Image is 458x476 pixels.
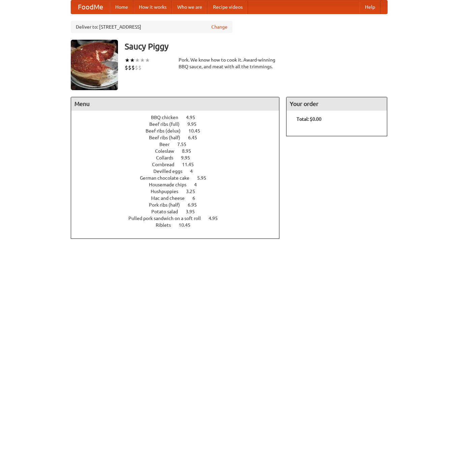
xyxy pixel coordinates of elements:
[151,209,207,214] a: Potato salad 3.95
[128,64,131,71] li: $
[149,202,209,208] a: Pork ribs (half) 6.95
[151,189,185,194] span: Hushpuppies
[149,135,210,140] a: Beef ribs (half) 6.45
[140,175,219,181] a: German chocolate cake 5.95
[159,142,199,147] a: Beer 7.55
[140,175,196,181] span: German chocolate cake
[172,0,208,14] a: Who we are
[128,216,230,221] a: Pulled pork sandwich on a soft roll 4.95
[360,0,380,14] a: Help
[297,116,322,122] b: Total: $0.00
[190,169,200,174] span: 4
[181,155,197,160] span: 9.95
[186,189,202,194] span: 3.25
[151,209,185,214] span: Potato salad
[149,121,186,127] span: Beef ribs (full)
[135,64,138,71] li: $
[156,222,178,228] span: Riblets
[187,121,203,127] span: 9.95
[151,195,208,201] a: Mac and cheese 6
[156,155,203,160] a: Collards 9.95
[138,64,142,71] li: $
[182,162,201,167] span: 11.45
[197,175,213,181] span: 5.95
[156,155,180,160] span: Collards
[125,57,130,64] li: ★
[140,57,145,64] li: ★
[131,64,135,71] li: $
[194,182,204,187] span: 4
[153,169,189,174] span: Devilled eggs
[182,148,198,154] span: 8.95
[149,182,193,187] span: Housemade chips
[149,202,187,208] span: Pork ribs (half)
[125,64,128,71] li: $
[177,142,193,147] span: 7.55
[125,40,388,53] h3: Saucy Piggy
[151,115,208,120] a: BBQ chicken 4.95
[151,189,208,194] a: Hushpuppies 3.25
[179,222,197,228] span: 10.45
[159,142,176,147] span: Beer
[188,135,204,140] span: 6.45
[152,162,206,167] a: Cornbread 11.45
[152,162,181,167] span: Cornbread
[130,57,135,64] li: ★
[188,128,207,134] span: 10.45
[186,209,202,214] span: 3.95
[192,195,202,201] span: 6
[151,115,185,120] span: BBQ chicken
[146,128,187,134] span: Beef ribs (delux)
[211,24,227,30] a: Change
[208,0,248,14] a: Recipe videos
[145,57,150,64] li: ★
[135,57,140,64] li: ★
[156,222,203,228] a: Riblets 10.45
[133,0,172,14] a: How it works
[71,40,118,90] img: angular.jpg
[151,195,191,201] span: Mac and cheese
[146,128,213,134] a: Beef ribs (delux) 10.45
[128,216,208,221] span: Pulled pork sandwich on a soft roll
[71,21,233,33] div: Deliver to: [STREET_ADDRESS]
[155,148,181,154] span: Coleslaw
[149,121,209,127] a: Beef ribs (full) 9.95
[149,182,209,187] a: Housemade chips 4
[149,135,187,140] span: Beef ribs (half)
[110,0,133,14] a: Home
[188,202,204,208] span: 6.95
[153,169,205,174] a: Devilled eggs 4
[209,216,224,221] span: 4.95
[155,148,204,154] a: Coleslaw 8.95
[179,57,280,70] div: Pork. We know how to cook it. Award-winning BBQ sauce, and meat with all the trimmings.
[186,115,202,120] span: 4.95
[71,97,279,111] h4: Menu
[286,97,387,111] h4: Your order
[71,0,110,14] a: FoodMe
